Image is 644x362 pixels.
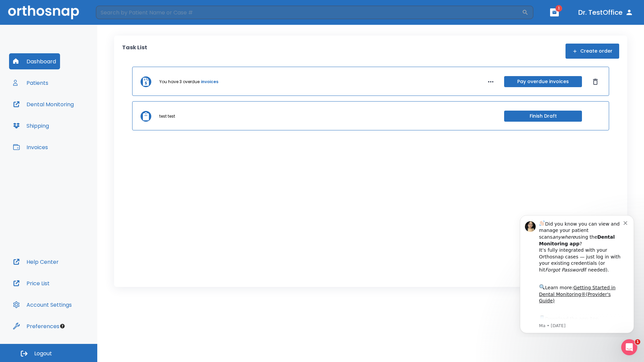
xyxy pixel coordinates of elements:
[8,5,79,19] img: Orthosnap
[9,75,52,91] button: Patients
[9,254,63,270] button: Help Center
[201,79,218,85] a: invoices
[566,44,619,59] button: Create order
[122,44,147,59] p: Task List
[9,53,60,69] button: Dashboard
[29,107,89,119] a: App Store
[504,76,582,87] button: Pay overdue invoices
[9,139,52,155] button: Invoices
[510,209,644,337] iframe: Intercom notifications message
[29,114,114,120] p: Message from Ma, sent 5w ago
[159,79,200,85] p: You have 3 overdue
[9,275,54,291] button: Price List
[159,113,175,119] p: test test
[635,339,640,345] span: 1
[590,76,601,87] button: Dismiss
[9,118,53,134] button: Shipping
[96,6,522,19] input: Search by Patient Name or Case #
[555,5,562,12] span: 1
[29,105,114,139] div: Download the app: | ​ Let us know if you need help getting started!
[34,350,52,357] span: Logout
[59,323,65,329] div: Tooltip anchor
[114,10,119,16] button: Dismiss notification
[504,111,582,122] button: Finish Draft
[576,6,636,18] button: Dr. TestOffice
[9,297,76,313] button: Account Settings
[621,339,637,355] iframe: Intercom live chat
[9,96,78,112] button: Dental Monitoring
[9,318,63,334] button: Preferences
